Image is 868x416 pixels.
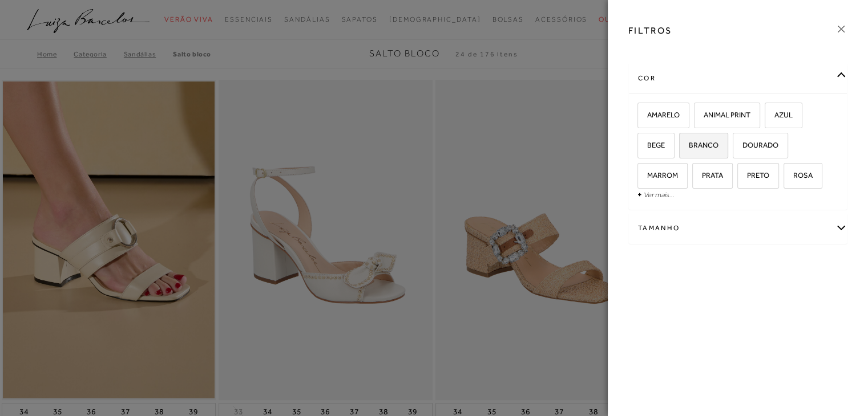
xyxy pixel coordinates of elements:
span: BRANCO [680,141,718,149]
a: Ver mais... [644,190,675,199]
h3: FILTROS [628,24,672,37]
div: cor [629,63,847,93]
input: MARROM [636,172,647,183]
span: DOURADO [734,141,778,149]
span: + [637,190,642,199]
input: ANIMAL PRINT [692,111,704,123]
input: BEGE [636,141,647,153]
input: AMARELO [636,111,647,123]
span: MARROM [639,171,678,180]
span: ANIMAL PRINT [695,111,750,119]
span: ROSA [785,171,813,180]
input: AZUL [763,111,774,123]
span: PRATA [693,171,723,180]
input: DOURADO [731,141,742,153]
input: PRETO [736,172,747,183]
input: PRATA [691,172,702,183]
span: PRETO [738,171,769,180]
span: AZUL [766,111,793,119]
div: Tamanho [629,213,847,243]
span: BEGE [639,141,665,149]
input: ROSA [782,172,793,183]
input: BRANCO [677,141,689,153]
span: AMARELO [639,111,680,119]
